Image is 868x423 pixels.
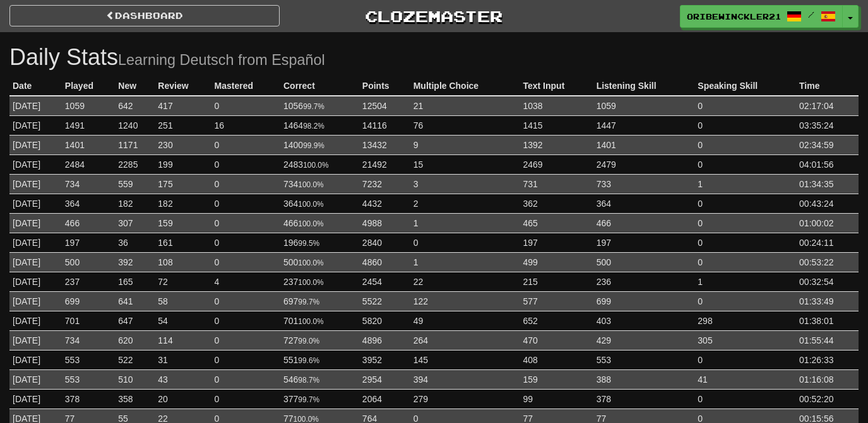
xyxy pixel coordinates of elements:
[520,330,593,350] td: 470
[593,213,695,233] td: 466
[694,311,796,330] td: 298
[62,115,115,135] td: 1491
[359,389,410,409] td: 2064
[62,233,115,252] td: 197
[796,233,859,252] td: 00:24:11
[593,135,695,154] td: 1401
[687,11,780,22] span: OribeWinckler21
[520,213,593,233] td: 465
[155,76,211,96] th: Review
[115,252,155,272] td: 392
[115,350,155,369] td: 522
[280,76,359,96] th: Correct
[593,252,695,272] td: 500
[211,311,280,330] td: 0
[9,389,62,409] td: [DATE]
[694,291,796,311] td: 0
[410,96,520,116] td: 21
[410,369,520,389] td: 394
[155,291,211,311] td: 58
[115,311,155,330] td: 647
[280,194,359,213] td: 364
[298,376,319,385] small: 98.7%
[211,369,280,389] td: 0
[694,174,796,194] td: 1
[298,395,319,404] small: 99.7%
[520,154,593,174] td: 2469
[155,96,211,116] td: 417
[359,174,410,194] td: 7232
[115,174,155,194] td: 559
[694,76,796,96] th: Speaking Skill
[796,96,859,116] td: 02:17:04
[280,330,359,350] td: 727
[155,311,211,330] td: 54
[410,115,520,135] td: 76
[796,252,859,272] td: 00:53:22
[9,96,62,116] td: [DATE]
[62,311,115,330] td: 701
[796,311,859,330] td: 01:38:01
[520,233,593,252] td: 197
[796,350,859,369] td: 01:26:33
[115,272,155,291] td: 165
[298,219,323,228] small: 100.0%
[211,233,280,252] td: 0
[155,252,211,272] td: 108
[593,96,695,116] td: 1059
[410,350,520,369] td: 145
[115,330,155,350] td: 620
[62,154,115,174] td: 2484
[9,45,859,70] h1: Daily Stats
[808,10,814,19] span: /
[298,298,319,306] small: 99.7%
[211,96,280,116] td: 0
[211,291,280,311] td: 0
[694,350,796,369] td: 0
[118,52,325,68] small: Learning Deutsch from Español
[410,135,520,154] td: 9
[9,233,62,252] td: [DATE]
[520,76,593,96] th: Text Input
[115,76,155,96] th: New
[694,213,796,233] td: 0
[62,174,115,194] td: 734
[359,330,410,350] td: 4896
[280,115,359,135] td: 1464
[280,135,359,154] td: 1400
[359,369,410,389] td: 2954
[410,76,520,96] th: Multiple Choice
[303,102,324,111] small: 99.7%
[9,115,62,135] td: [DATE]
[694,194,796,213] td: 0
[62,350,115,369] td: 553
[359,96,410,116] td: 12504
[62,389,115,409] td: 378
[593,291,695,311] td: 699
[155,350,211,369] td: 31
[359,194,410,213] td: 4432
[359,135,410,154] td: 13432
[520,96,593,116] td: 1038
[694,389,796,409] td: 0
[520,252,593,272] td: 499
[410,389,520,409] td: 279
[298,239,319,248] small: 99.5%
[410,291,520,311] td: 122
[410,311,520,330] td: 49
[520,389,593,409] td: 99
[694,115,796,135] td: 0
[211,154,280,174] td: 0
[796,174,859,194] td: 01:34:35
[62,291,115,311] td: 699
[280,213,359,233] td: 466
[298,200,323,209] small: 100.0%
[155,330,211,350] td: 114
[796,389,859,409] td: 00:52:20
[593,76,695,96] th: Listening Skill
[410,154,520,174] td: 15
[115,135,155,154] td: 1171
[359,350,410,369] td: 3952
[298,258,323,267] small: 100.0%
[155,194,211,213] td: 182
